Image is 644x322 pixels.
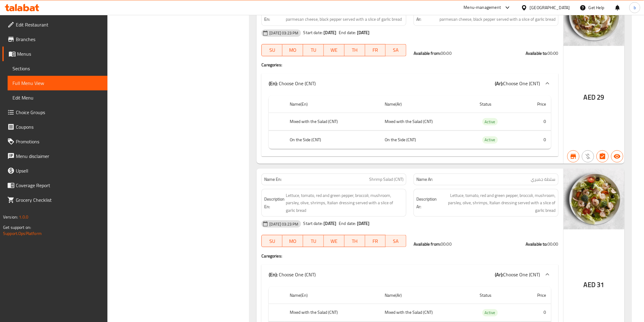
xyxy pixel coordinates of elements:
[261,62,558,68] h4: Caregories:
[285,287,380,304] th: Name(En)
[386,235,406,247] button: SA
[416,8,437,23] strong: Description Ar:
[475,96,521,113] th: Status
[368,46,383,54] span: FR
[8,90,107,105] a: Edit Menu
[526,49,548,57] strong: Available to:
[264,237,280,246] span: SU
[282,235,303,247] button: MO
[414,49,441,57] strong: Available from:
[548,240,558,248] span: 00:00
[380,287,475,304] th: Name(Ar)
[482,118,498,125] span: Active
[2,163,107,178] a: Upsell
[306,46,321,54] span: TU
[380,96,475,113] th: Name(Ar)
[303,219,323,227] span: Start date:
[324,29,337,37] b: [DATE]
[286,192,404,214] span: Lettuce, tomato, red and green pepper, broccoli, mushroom, parsley, olive, shrimps, Italian dress...
[8,61,107,76] a: Sections
[2,32,107,47] a: Branches
[261,74,558,93] div: (En): Choose One (CNT)(Ar):Choose One (CNT)
[264,8,285,23] strong: Description En:
[269,270,278,279] b: (En):
[267,30,301,36] span: [DATE] 03:23 PM
[521,304,551,322] td: 0
[521,113,551,131] td: 0
[503,270,540,279] span: Choose One (CNT)
[324,235,345,247] button: WE
[530,4,570,11] div: [GEOGRAPHIC_DATA]
[2,149,107,163] a: Menu disclaimer
[597,279,604,291] span: 31
[380,113,475,131] td: Mixed with the Salad (CNT)
[16,196,103,204] span: Grocery Checklist
[264,195,285,210] strong: Description En:
[19,213,28,221] span: 1.0.0
[303,235,324,247] button: TU
[16,138,103,145] span: Promotions
[414,240,441,248] strong: Available from:
[388,46,404,54] span: SA
[521,96,551,113] th: Price
[611,150,623,163] button: Available
[269,80,316,87] p: Choose One (CNT)
[584,91,596,103] span: AED
[521,131,551,149] td: 0
[567,150,579,163] button: Branch specific item
[495,79,503,88] b: (Ar):
[261,235,282,247] button: SU
[16,152,103,160] span: Menu disclaimer
[306,237,321,246] span: TU
[285,46,301,54] span: MO
[282,44,303,56] button: MO
[2,120,107,134] a: Coupons
[326,237,342,246] span: WE
[482,310,498,317] span: Active
[416,176,433,183] strong: Name Ar:
[339,29,356,37] span: End date:
[416,195,437,210] strong: Description Ar:
[3,223,31,231] span: Get support on:
[303,44,324,56] button: TU
[503,79,540,88] span: Choose One (CNT)
[564,169,625,229] img: 09F610E2E148352C40FD4A68989FECD0
[269,271,316,278] p: Choose One (CNT)
[285,237,301,246] span: MO
[261,253,558,259] h4: Caregories:
[347,237,363,246] span: TH
[347,46,363,54] span: TH
[285,96,380,113] th: Name(En)
[521,287,551,304] th: Price
[441,240,452,248] span: 00:00
[597,150,609,163] button: Has choices
[16,36,103,43] span: Branches
[495,270,503,279] b: (Ar):
[526,240,548,248] strong: Available to:
[2,193,107,207] a: Grocery Checklist
[3,213,18,221] span: Version:
[2,178,107,193] a: Coverage Report
[261,44,282,56] button: SU
[438,192,556,214] span: Lettuce, tomato, red and green pepper, broccoli, mushroom, parsley, olive, shrimps, Italian dress...
[16,109,103,116] span: Choice Groups
[8,76,107,90] a: Full Menu View
[16,123,103,131] span: Coupons
[584,279,596,291] span: AED
[285,131,380,149] th: On the Side (CNT)
[339,219,356,227] span: End date:
[345,44,365,56] button: TH
[285,304,380,322] th: Mixed with the Salad (CNT)
[482,136,498,143] span: Active
[285,113,380,131] th: Mixed with the Salad (CNT)
[261,265,558,284] div: (En): Choose One (CNT)(Ar):Choose One (CNT)
[324,219,337,227] b: [DATE]
[345,235,365,247] button: TH
[464,4,501,11] div: Menu-management
[326,46,342,54] span: WE
[597,91,604,103] span: 29
[2,105,107,120] a: Choice Groups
